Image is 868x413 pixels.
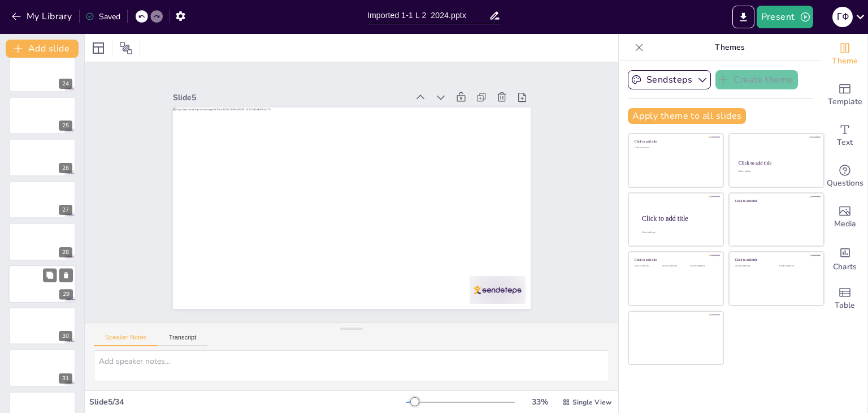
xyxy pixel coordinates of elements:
div: 29 [8,265,76,303]
div: 25 [9,97,76,134]
div: Saved [85,11,120,22]
span: Charts [833,261,857,273]
div: Change the overall theme [822,34,867,75]
div: Click to add text [635,265,660,268]
div: Click to add title [735,199,816,203]
button: Г Ф [832,6,853,28]
span: Single View [572,398,611,407]
span: Media [834,218,856,230]
div: 30 [59,331,72,341]
div: 25 [59,121,72,131]
span: Theme [832,55,858,67]
div: Click to add text [635,147,715,149]
div: Add ready made slides [822,75,867,115]
div: Click to add text [690,265,715,268]
button: Create theme [715,70,798,89]
div: Click to add body [642,231,713,234]
span: Template [828,96,862,108]
div: Click to add text [779,265,815,268]
button: Delete Slide [59,268,73,282]
input: Insert title [367,7,489,24]
div: Click to add title [642,214,714,222]
div: 24 [9,55,76,92]
div: 28 [9,223,76,260]
div: Add a table [822,278,867,319]
div: Click to add text [662,265,688,268]
div: 31 [59,373,72,384]
div: Slide 5 [441,14,452,249]
div: Slide 5 / 34 [89,397,406,407]
div: Click to add title [735,258,816,262]
span: Table [835,299,855,312]
div: 29 [59,289,73,299]
div: 26 [59,163,72,173]
div: Click to add text [738,171,813,173]
div: Add charts and graphs [822,238,867,278]
button: Add slide [6,40,79,58]
button: My Library [8,7,77,25]
button: Apply theme to all slides [628,108,746,124]
button: Present [757,6,813,28]
button: Sendsteps [628,70,711,89]
span: Text [837,136,853,149]
span: Questions [827,177,863,190]
div: Click to add title [635,140,715,144]
div: 27 [9,181,76,218]
div: Click to add title [635,258,715,262]
div: Click to add text [735,265,771,268]
span: Position [119,41,133,55]
div: 26 [9,139,76,176]
button: Speaker Notes [94,334,158,346]
div: Add text boxes [822,115,867,156]
div: 24 [59,79,72,89]
button: Transcript [158,334,208,346]
div: 30 [9,307,76,345]
div: Layout [89,39,107,57]
button: Duplicate Slide [43,268,57,282]
button: Export to PowerPoint [732,6,754,28]
div: Get real-time input from your audience [822,156,867,197]
div: Г Ф [832,7,853,27]
div: 31 [9,349,76,386]
div: 28 [59,247,72,257]
p: Themes [648,34,811,61]
div: Add images, graphics, shapes or video [822,197,867,238]
div: 27 [59,205,72,215]
div: 33 % [526,397,553,407]
div: Click to add title [739,160,814,166]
